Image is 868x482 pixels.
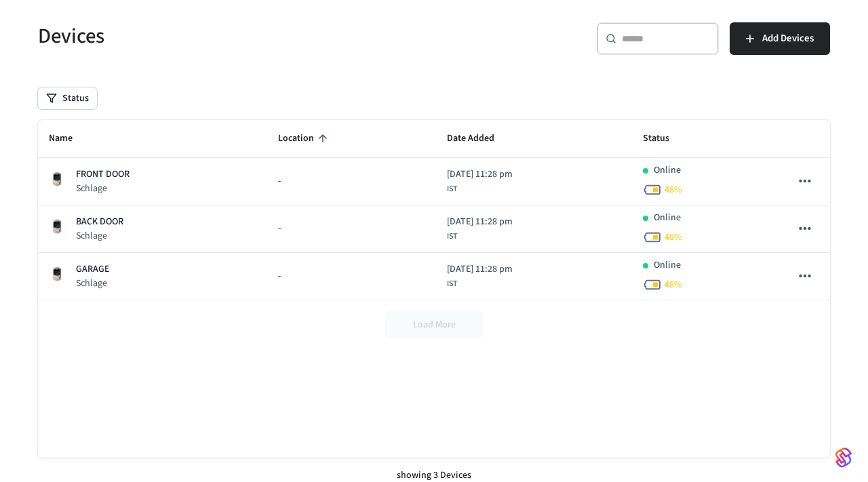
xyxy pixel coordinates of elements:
span: 48 % [665,278,682,292]
div: Asia/Calcutta [447,262,513,290]
span: IST [447,278,457,290]
p: FRONT DOOR [76,167,130,182]
p: Schlage [76,182,130,195]
img: Schlage Sense Smart Deadbolt with Camelot Trim, Front [49,171,65,187]
span: [DATE] 11:28 pm [447,167,513,182]
h5: Devices [38,22,426,50]
table: sticky table [38,120,830,300]
img: Schlage Sense Smart Deadbolt with Camelot Trim, Front [49,266,65,282]
img: SeamLogoGradient.69752ec5.svg [835,447,852,468]
span: Name [49,128,90,149]
span: - [278,222,281,236]
span: Date Added [447,128,512,149]
span: [DATE] 11:28 pm [447,262,513,277]
button: Status [38,87,97,109]
div: Asia/Calcutta [447,167,513,195]
p: Online [654,211,681,225]
span: Status [643,128,687,149]
span: [DATE] 11:28 pm [447,215,513,229]
button: Add Devices [730,22,830,55]
span: - [278,269,281,283]
span: 48 % [665,230,682,244]
p: Schlage [76,277,109,290]
p: GARAGE [76,262,109,277]
span: Add Devices [762,30,814,47]
div: Asia/Calcutta [447,215,513,243]
span: IST [447,183,457,195]
img: Schlage Sense Smart Deadbolt with Camelot Trim, Front [49,218,65,235]
p: Online [654,258,681,273]
span: 48 % [665,183,682,197]
span: IST [447,230,457,243]
span: Location [278,128,332,149]
p: Schlage [76,229,123,243]
p: BACK DOOR [76,215,123,229]
p: Online [654,163,681,178]
span: - [278,174,281,188]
